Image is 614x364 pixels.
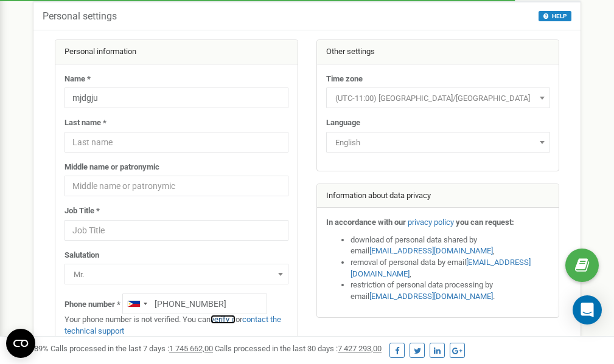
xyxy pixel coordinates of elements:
[317,40,559,64] div: Other settings
[65,250,99,261] label: Salutation
[326,132,550,153] span: English
[69,266,284,283] span: Mr.
[65,299,120,311] label: Phone number *
[573,295,602,325] div: Open Intercom Messenger
[338,344,382,353] u: 7 427 293,00
[351,280,550,302] li: restriction of personal data processing by email .
[330,90,546,107] span: (UTC-11:00) Pacific/Midway
[351,235,550,257] li: download of personal data shared by email ,
[215,344,382,353] span: Calls processed in the last 30 days :
[326,88,550,108] span: (UTC-11:00) Pacific/Midway
[211,315,235,324] a: verify it
[326,218,406,227] strong: In accordance with our
[6,329,35,358] button: Open CMP widget
[330,134,546,151] span: English
[351,257,550,280] li: removal of personal data by email ,
[65,88,288,108] input: Name
[65,74,91,85] label: Name *
[351,258,531,278] a: [EMAIL_ADDRESS][DOMAIN_NAME]
[65,315,281,335] a: contact the technical support
[539,11,571,21] button: HELP
[65,132,288,153] input: Last name
[317,184,559,208] div: Information about data privacy
[369,246,493,255] a: [EMAIL_ADDRESS][DOMAIN_NAME]
[51,344,213,353] span: Calls processed in the last 7 days :
[169,344,213,353] u: 1 745 662,00
[65,220,288,241] input: Job Title
[122,294,267,314] input: +1-800-555-55-55
[65,264,288,284] span: Mr.
[65,162,159,173] label: Middle name or patronymic
[43,11,117,22] h5: Personal settings
[408,218,454,227] a: privacy policy
[65,176,288,196] input: Middle name or patronymic
[123,294,151,314] div: Telephone country code
[326,117,360,129] label: Language
[55,40,298,64] div: Personal information
[456,218,514,227] strong: you can request:
[65,314,288,337] p: Your phone number is not verified. You can or
[65,117,106,129] label: Last name *
[326,74,363,85] label: Time zone
[369,292,493,301] a: [EMAIL_ADDRESS][DOMAIN_NAME]
[65,205,100,217] label: Job Title *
